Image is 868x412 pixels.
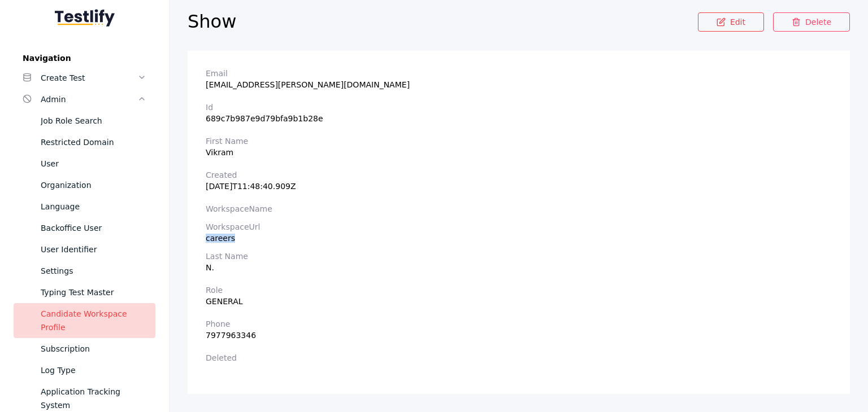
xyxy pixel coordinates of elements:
[188,10,698,33] h2: Show
[55,9,115,27] img: Testlify - Backoffice
[14,282,155,303] a: Typing Test Master
[206,204,832,213] label: workspaceName
[14,260,155,282] a: Settings
[206,234,832,243] div: careers
[41,264,146,278] div: Settings
[14,338,155,360] a: Subscription
[206,252,832,272] section: N.
[41,135,146,149] div: Restricted Domain
[206,170,832,179] label: Created
[206,252,832,261] label: Last Name
[206,137,832,157] section: Vikram
[14,110,155,132] a: Job Role Search
[206,137,832,146] label: First Name
[206,170,832,191] section: [DATE]T11:48:40.909Z
[14,54,155,63] label: Navigation
[41,286,146,299] div: Typing Test Master
[41,200,146,213] div: Language
[14,360,155,381] a: Log Type
[41,157,146,170] div: User
[206,103,832,123] section: 689c7b987e9d79bfa9b1b28e
[41,71,137,85] div: Create Test
[206,319,832,328] label: Phone
[41,342,146,356] div: Subscription
[773,12,850,32] a: Delete
[206,222,832,231] label: workspaceUrl
[698,12,764,32] a: Edit
[14,174,155,196] a: Organization
[14,217,155,239] a: Backoffice User
[206,103,832,112] label: Id
[41,178,146,192] div: Organization
[206,319,832,340] section: 7977963346
[14,239,155,260] a: User Identifier
[206,69,832,89] section: [EMAIL_ADDRESS][PERSON_NAME][DOMAIN_NAME]
[41,93,137,106] div: Admin
[14,153,155,174] a: User
[41,114,146,128] div: Job Role Search
[41,385,146,412] div: Application Tracking System
[206,286,832,306] section: GENERAL
[41,221,146,235] div: Backoffice User
[41,363,146,377] div: Log Type
[41,307,146,334] div: Candidate Workspace Profile
[14,196,155,217] a: Language
[14,303,155,338] a: Candidate Workspace Profile
[206,353,832,362] label: Deleted
[41,243,146,256] div: User Identifier
[14,132,155,153] a: Restricted Domain
[206,69,832,78] label: Email
[206,286,832,295] label: Role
